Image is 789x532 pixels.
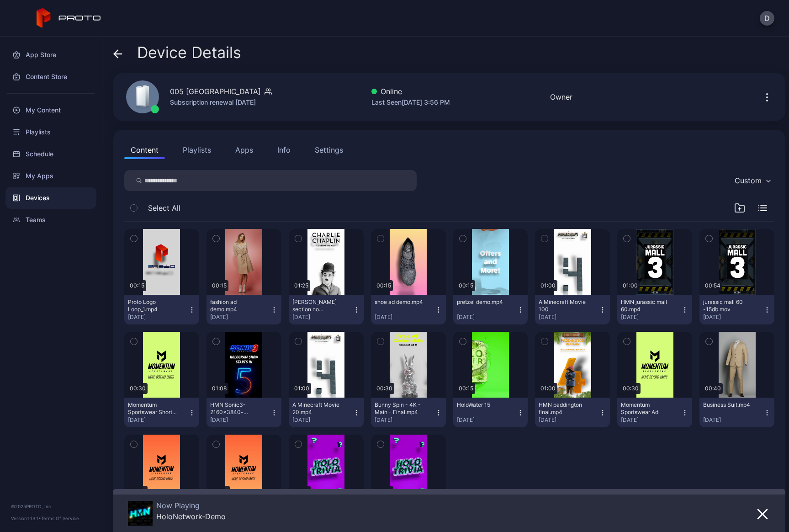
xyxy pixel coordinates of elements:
[137,44,241,61] span: Device Details
[375,401,425,416] div: Bunny Spin - 4K - Main - Final.mp4
[176,141,217,159] button: Playlists
[41,516,79,521] a: Terms Of Service
[148,202,180,213] span: Select All
[128,298,178,313] div: Proto Logo Loop_1.mp4
[371,295,446,325] button: shoe ad demo.mp4[DATE]
[5,99,96,121] a: My Content
[207,398,281,427] button: HMN Sonic3-2160x3840-v8.mp4[DATE]
[703,298,753,313] div: jurassic mall 60 -15db.mov
[277,144,291,155] div: Info
[735,176,762,185] div: Custom
[457,314,517,321] div: [DATE]
[5,187,96,209] a: Devices
[292,298,343,313] div: Chaplin section no audio.mp4
[539,416,599,424] div: [DATE]
[292,314,353,321] div: [DATE]
[5,44,96,66] a: App Store
[535,398,610,427] button: HMN paddington final.mp4[DATE]
[289,398,364,427] button: A Minecraft Movie 20.mp4[DATE]
[371,86,450,97] div: Online
[128,416,188,424] div: [DATE]
[11,503,91,510] div: © 2025 PROTO, Inc.
[621,416,681,424] div: [DATE]
[170,97,272,108] div: Subscription renewal [DATE]
[621,401,671,416] div: Momentum Sportswear Ad
[453,295,528,325] button: pretzel demo.mp4[DATE]
[292,416,353,424] div: [DATE]
[539,314,599,321] div: [DATE]
[5,165,96,187] a: My Apps
[128,401,178,416] div: Momentum Sportswear Shorts -10db.mp4
[210,314,270,321] div: [DATE]
[760,11,774,26] button: D
[617,295,692,325] button: HMN jurassic mall 60.mp4[DATE]
[621,298,671,313] div: HMN jurassic mall 60.mp4
[128,314,188,321] div: [DATE]
[289,295,364,325] button: [PERSON_NAME] section no audio.mp4[DATE]
[210,401,260,416] div: HMN Sonic3-2160x3840-v8.mp4
[11,516,41,521] span: Version 1.13.1 •
[170,86,261,97] div: 005 [GEOGRAPHIC_DATA]
[210,416,270,424] div: [DATE]
[539,401,589,416] div: HMN paddington final.mp4
[703,416,763,424] div: [DATE]
[156,501,226,510] div: Now Playing
[5,121,96,143] a: Playlists
[375,416,435,424] div: [DATE]
[457,416,517,424] div: [DATE]
[550,91,572,102] div: Owner
[5,143,96,165] a: Schedule
[315,144,343,155] div: Settings
[156,512,226,521] div: HoloNetwork-Demo
[207,295,281,325] button: fashion ad demo.mp4[DATE]
[457,298,507,306] div: pretzel demo.mp4
[539,298,589,313] div: A Minecraft Movie 100
[703,314,763,321] div: [DATE]
[535,295,610,325] button: A Minecraft Movie 100[DATE]
[621,314,681,321] div: [DATE]
[730,170,774,191] button: Custom
[124,141,165,159] button: Content
[271,141,297,159] button: Info
[5,209,96,231] a: Teams
[229,141,259,159] button: Apps
[308,141,349,159] button: Settings
[124,398,199,427] button: Momentum Sportswear Shorts -10db.mp4[DATE]
[699,295,774,325] button: jurassic mall 60 -15db.mov[DATE]
[371,398,446,427] button: Bunny Spin - 4K - Main - Final.mp4[DATE]
[703,401,753,409] div: Business Suit.mp4
[699,398,774,427] button: Business Suit.mp4[DATE]
[375,298,425,306] div: shoe ad demo.mp4
[453,398,528,427] button: HoloWater 15[DATE]
[375,314,435,321] div: [DATE]
[292,401,343,416] div: A Minecraft Movie 20.mp4
[210,298,260,313] div: fashion ad demo.mp4
[5,66,96,88] a: Content Store
[617,398,692,427] button: Momentum Sportswear Ad[DATE]
[124,295,199,325] button: Proto Logo Loop_1.mp4[DATE]
[457,401,507,409] div: HoloWater 15
[371,97,450,108] div: Last Seen [DATE] 3:56 PM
